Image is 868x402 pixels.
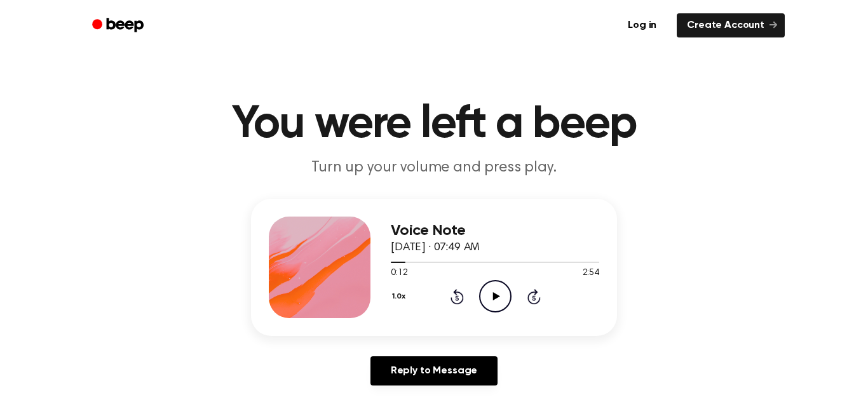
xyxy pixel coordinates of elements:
a: Reply to Message [370,356,498,385]
a: Beep [83,13,155,38]
h1: You were left a beep [109,102,759,147]
span: 0:12 [391,267,407,280]
span: 2:54 [583,267,599,280]
a: Create Account [677,13,785,37]
button: 1.0x [391,286,410,307]
p: Turn up your volume and press play. [190,157,678,178]
span: [DATE] · 07:49 AM [391,242,480,253]
h3: Voice Note [391,222,599,239]
a: Log in [615,11,669,40]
